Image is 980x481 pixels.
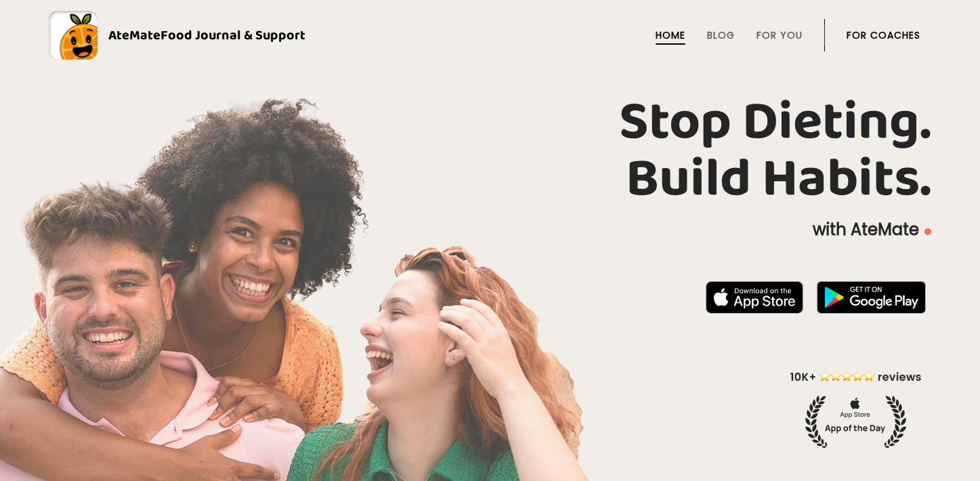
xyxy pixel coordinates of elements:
a: Blog [707,30,735,41]
p: with AteMate [49,219,931,240]
img: badge-download-apple.svg [706,281,803,314]
img: badge-download-google.png [817,281,926,314]
div: AteMate [98,24,305,46]
a: Home [656,30,685,41]
h1: Stop Dieting. Build Habits. [49,94,931,208]
a: For Coaches [847,30,920,41]
a: For You [757,30,803,41]
img: home-hero-appoftheday.png [780,369,931,448]
a: AteMateFood Journal & Support [49,11,931,60]
span: Food Journal & Support [161,24,305,46]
